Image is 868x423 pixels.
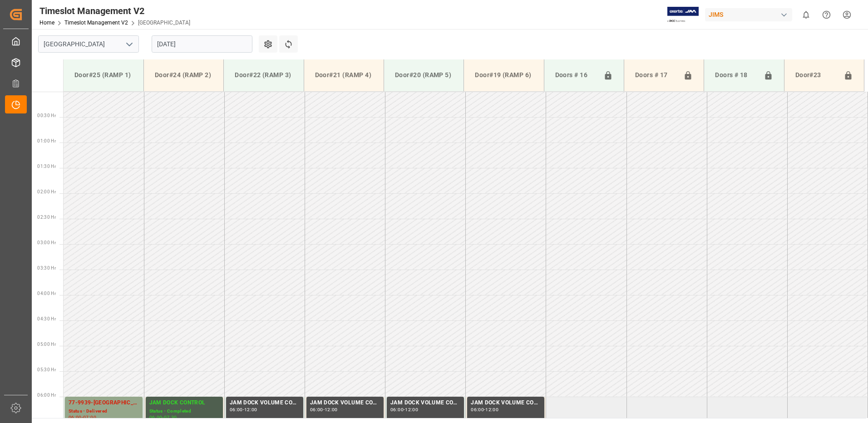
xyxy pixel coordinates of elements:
[37,393,56,398] span: 06:00 Hr
[792,67,840,84] div: Door#23
[485,408,498,412] div: 12:00
[310,398,380,408] div: JAM DOCK VOLUME CONTROL
[64,20,128,26] a: Timeslot Management V2
[244,408,257,412] div: 12:00
[152,35,252,53] input: DD.MM.YYYY
[405,408,418,412] div: 12:00
[390,398,460,408] div: JAM DOCK VOLUME CONTROL
[37,316,56,321] span: 04:30 Hr
[37,367,56,372] span: 05:30 Hr
[796,5,816,25] button: show 0 new notifications
[69,415,82,419] div: 06:00
[404,408,405,412] div: -
[705,8,792,21] div: JIMS
[82,415,83,419] div: -
[122,37,136,51] button: open menu
[149,398,219,408] div: JAM DOCK CONTROL
[71,67,136,84] div: Door#25 (RAMP 1)
[323,408,325,412] div: -
[311,67,376,84] div: Door#21 (RAMP 4)
[37,266,56,271] span: 03:30 Hr
[471,408,484,412] div: 06:00
[37,138,56,143] span: 01:00 Hr
[484,408,485,412] div: -
[243,408,244,412] div: -
[37,342,56,347] span: 05:00 Hr
[69,408,139,415] div: Status - Delivered
[164,415,177,419] div: 07:30
[231,67,296,84] div: Door#22 (RAMP 3)
[631,67,680,84] div: Doors # 17
[552,67,600,84] div: Doors # 16
[391,67,456,84] div: Door#20 (RAMP 5)
[38,35,139,53] input: Type to search/select
[471,67,536,84] div: Door#19 (RAMP 6)
[69,398,139,408] div: 77-9939-[GEOGRAPHIC_DATA]
[310,408,323,412] div: 06:00
[230,408,243,412] div: 06:00
[816,5,837,25] button: Help Center
[667,7,699,23] img: Exertis%20JAM%20-%20Email%20Logo.jpg_1722504956.jpg
[325,408,338,412] div: 12:00
[149,415,163,419] div: 06:00
[162,415,163,419] div: -
[37,164,56,169] span: 01:30 Hr
[37,291,56,296] span: 04:00 Hr
[39,4,190,18] div: Timeslot Management V2
[705,6,796,23] button: JIMS
[37,215,56,220] span: 02:30 Hr
[83,415,96,419] div: 07:00
[37,113,56,118] span: 00:30 Hr
[37,240,56,245] span: 03:00 Hr
[711,67,759,84] div: Doors # 18
[230,398,300,408] div: JAM DOCK VOLUME CONTROL
[390,408,404,412] div: 06:00
[37,189,56,194] span: 02:00 Hr
[149,408,219,415] div: Status - Completed
[471,398,541,408] div: JAM DOCK VOLUME CONTROL
[39,20,54,26] a: Home
[151,67,216,84] div: Door#24 (RAMP 2)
